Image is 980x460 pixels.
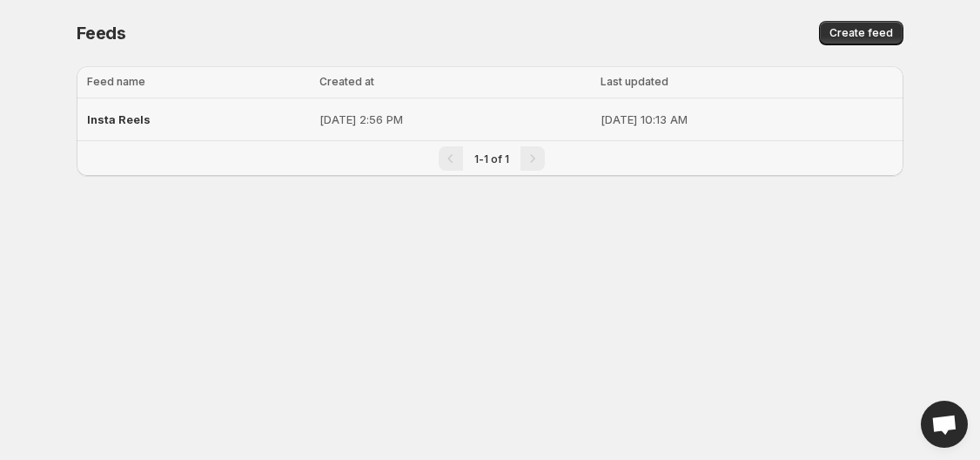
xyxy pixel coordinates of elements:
span: Create feed [829,26,893,40]
p: [DATE] 10:13 AM [601,111,893,128]
span: Created at [319,75,374,88]
span: Feed name [87,75,145,88]
span: Last updated [601,75,668,88]
p: [DATE] 2:56 PM [319,111,591,128]
nav: Pagination [77,140,903,176]
span: Feeds [77,23,126,44]
span: 1-1 of 1 [474,152,509,166]
div: Open chat [921,401,968,448]
button: Create feed [819,21,903,45]
span: Insta Reels [87,112,151,126]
